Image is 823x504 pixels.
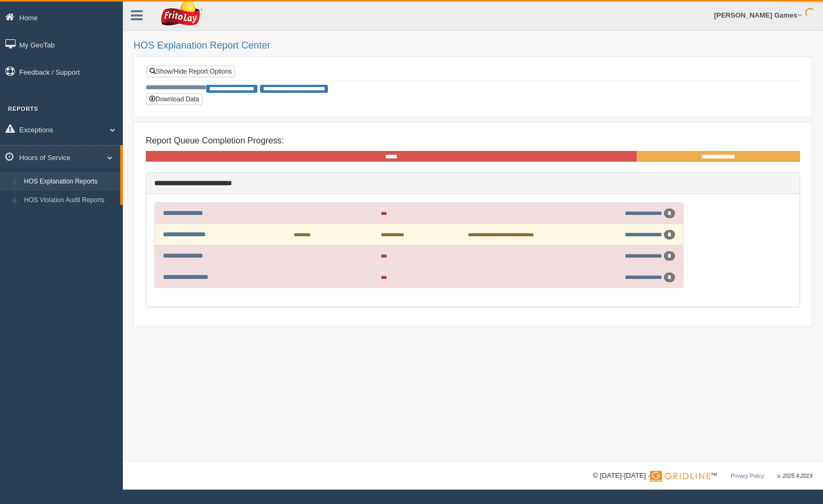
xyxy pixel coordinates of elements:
[593,470,812,482] div: © [DATE]-[DATE] - ™
[134,41,812,51] h2: HOS Explanation Report Center
[731,473,764,479] a: Privacy Policy
[19,191,120,210] a: HOS Violation Audit Reports
[146,136,800,146] h4: Report Queue Completion Progress:
[19,172,120,191] a: HOS Explanation Reports
[146,66,235,77] a: Show/Hide Report Options
[650,471,710,482] img: Gridline
[778,473,812,479] span: v. 2025.4.2019
[146,93,202,105] button: Download Data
